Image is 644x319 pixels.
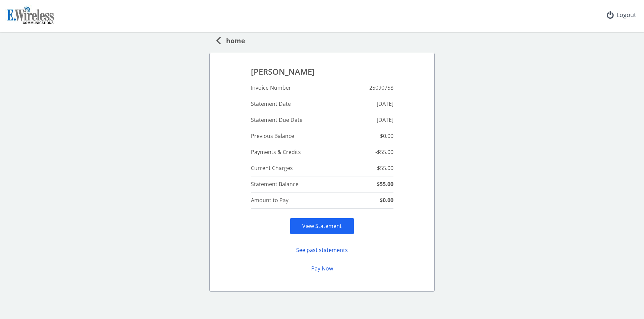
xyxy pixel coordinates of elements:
[251,64,393,80] td: [PERSON_NAME]
[346,144,393,160] td: -$55.00
[251,128,346,144] td: Previous Balance
[346,192,393,209] td: $0.00
[221,33,245,46] span: home
[346,80,393,96] td: 25090758
[251,80,346,96] td: Invoice Number
[251,144,346,160] td: Payments & Credits
[346,160,393,176] td: $55.00
[251,176,346,192] td: Statement Balance
[346,96,393,112] td: [DATE]
[290,262,354,275] button: Pay Now
[251,160,346,176] td: Current Charges
[346,128,393,144] td: $0.00
[251,192,346,209] td: Amount to Pay
[251,112,346,128] td: Statement Due Date
[290,218,354,234] div: View Statement
[302,222,342,230] a: View Statement
[346,112,393,128] td: [DATE]
[251,96,346,112] td: Statement Date
[290,244,354,257] button: See past statements
[346,176,393,192] td: $55.00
